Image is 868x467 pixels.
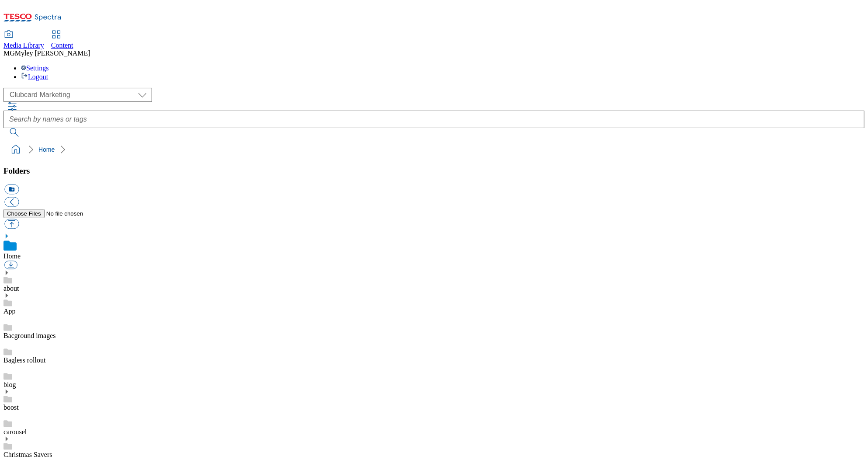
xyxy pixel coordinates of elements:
[3,285,19,292] a: about
[3,31,44,49] a: Media Library
[3,252,21,260] a: Home
[9,143,23,157] a: home
[15,49,90,57] span: Myley [PERSON_NAME]
[3,356,45,364] a: Bagless rollout
[51,31,73,49] a: Content
[3,166,865,176] h3: Folders
[51,42,73,49] span: Content
[3,428,27,436] a: carousel
[3,381,16,388] a: blog
[3,141,865,158] nav: breadcrumb
[3,307,16,315] a: App
[21,73,48,80] a: Logout
[3,451,52,458] a: Christmas Savers
[38,146,55,153] a: Home
[3,332,56,339] a: Bacground images
[3,404,19,411] a: boost
[3,111,865,128] input: Search by names or tags
[3,42,44,49] span: Media Library
[21,64,49,72] a: Settings
[3,49,15,57] span: MG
